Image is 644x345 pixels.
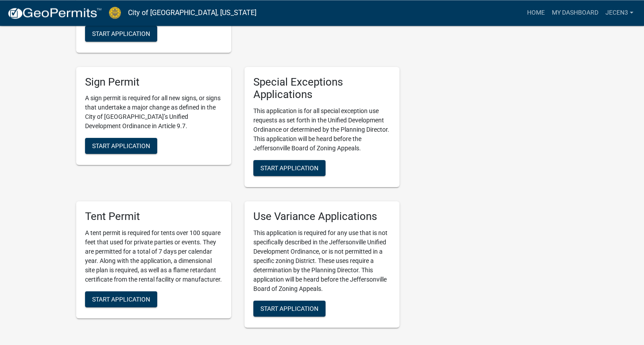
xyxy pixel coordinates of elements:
button: Start Application [253,301,326,317]
img: City of Jeffersonville, Indiana [109,7,121,19]
span: Start Application [92,142,150,149]
h5: Tent Permit [85,210,222,223]
button: Start Application [85,291,157,307]
p: A tent permit is required for tents over 100 square feet that used for private parties or events.... [85,228,222,284]
p: This application is required for any use that is not specifically described in the Jeffersonville... [253,228,391,294]
a: My Dashboard [548,4,602,21]
span: Start Application [92,30,150,37]
button: Start Application [85,26,157,42]
h5: Sign Permit [85,76,222,89]
span: Start Application [92,296,150,303]
a: City of [GEOGRAPHIC_DATA], [US_STATE] [128,5,256,20]
p: A sign permit is required for all new signs, or signs that undertake a major change as defined in... [85,94,222,131]
span: Start Application [260,305,318,312]
span: Start Application [260,165,318,172]
a: Home [524,4,548,21]
h5: Use Variance Applications [253,210,391,223]
h5: Special Exceptions Applications [253,76,391,102]
a: JECen3 [602,4,637,21]
p: This application is for all special exception use requests as set forth in the Unified Developmen... [253,106,391,153]
button: Start Application [85,138,157,154]
button: Start Application [253,160,326,176]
